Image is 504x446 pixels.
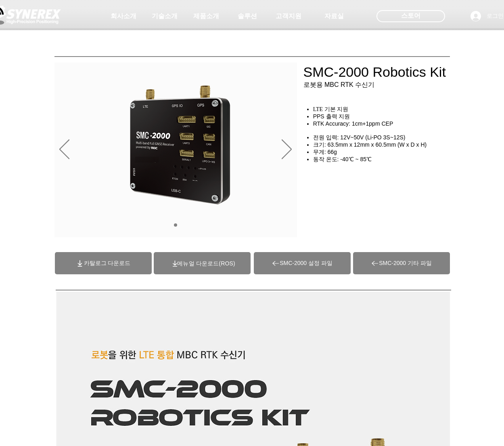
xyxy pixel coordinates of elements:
span: 솔루션 [238,12,257,21]
a: 기술소개 [144,8,185,24]
span: 동작 온도: -40℃ ~ 85℃ [313,156,372,162]
span: 카탈로그 다운로드 [84,260,131,267]
button: 다음 [282,139,292,160]
a: SMC-2000 설정 파일 [254,252,351,274]
a: 카탈로그 다운로드 [55,252,152,274]
div: 슬라이드쇼 [54,63,297,237]
div: 스토어 [376,10,445,22]
a: SMC-2000 기타 파일 [353,252,450,274]
span: RTK Accuracy: 1cm+1ppm CEP [313,120,393,127]
a: 솔루션 [227,8,268,24]
nav: 슬라이드 [171,223,180,227]
a: 자료실 [314,8,354,24]
a: 고객지원 [268,8,309,24]
a: 제품소개 [186,8,226,24]
span: 기술소개 [152,12,178,21]
span: SMC-2000 설정 파일 [280,260,333,267]
span: 회사소개 [111,12,136,21]
span: SMC-2000 기타 파일 [379,260,432,267]
button: 이전 [59,139,69,160]
a: 01 [174,223,177,227]
span: 스토어 [401,11,420,20]
img: 대지 2.png [128,85,233,206]
span: 제품소개 [193,12,219,21]
span: 전원 입력: 12V~50V (Li-PO 3S~12S) [313,134,406,141]
a: (ROS)메뉴얼 다운로드 [177,260,235,267]
span: 자료실 [324,12,344,21]
span: 크기: 63.5mm x 12mm x 60.5mm (W x D x H) [313,141,427,148]
span: 고객지원 [276,12,301,21]
span: 무게: 66g [313,149,337,155]
a: 회사소개 [103,8,144,24]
